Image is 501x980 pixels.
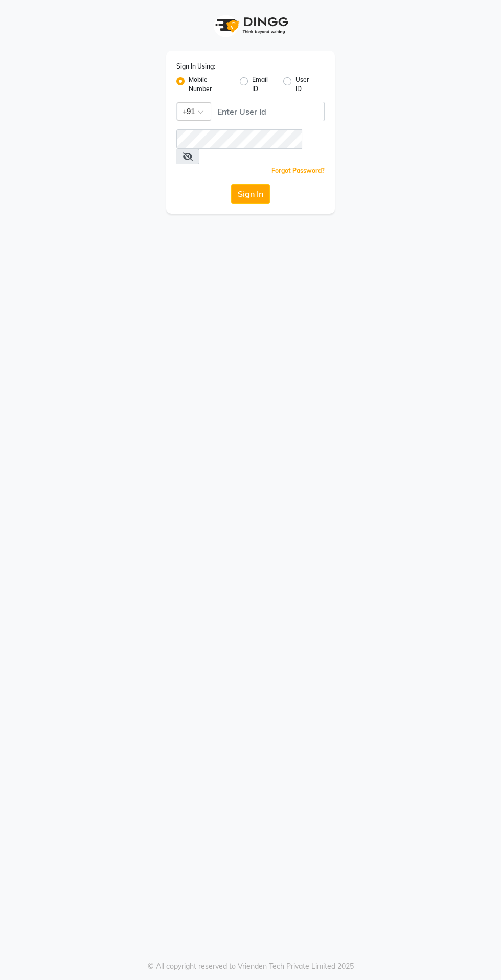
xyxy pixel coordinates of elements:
label: Email ID [252,75,275,94]
input: Username [176,129,302,149]
input: Username [211,102,325,121]
label: User ID [295,75,316,94]
a: Forgot Password? [271,167,325,174]
label: Sign In Using: [176,62,215,71]
img: logo1.svg [210,10,291,40]
label: Mobile Number [189,75,232,94]
button: Sign In [231,184,270,204]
